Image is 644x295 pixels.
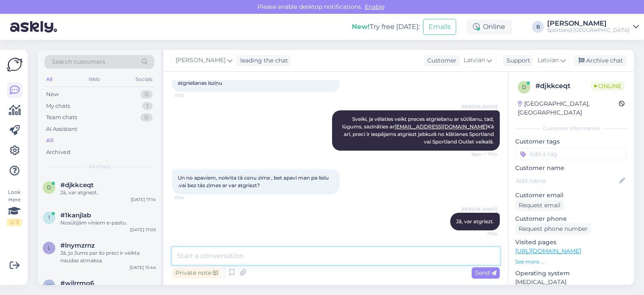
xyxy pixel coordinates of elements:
span: w [47,282,52,289]
button: Emails [423,19,456,35]
span: Un no apaviem, nokrita tā cenu zīme , bet apavi man pa lielu .vai bez tās zīmes ar var atgriezt? [178,175,330,188]
span: Jā, var atgriezt. [456,218,494,225]
p: See more ... [515,258,627,266]
div: # djkkceqt [535,81,591,91]
p: Customer tags [515,137,627,146]
div: [GEOGRAPHIC_DATA], [GEOGRAPHIC_DATA] [518,99,619,117]
span: Latvian [538,56,559,65]
span: Search customers [52,57,105,66]
span: d [522,84,526,90]
div: Online [466,19,512,34]
span: [PERSON_NAME] [176,56,226,65]
div: New [46,90,59,99]
div: B [532,21,544,33]
div: leading the chat [237,56,288,65]
span: l [48,245,51,251]
span: 1 [48,214,50,221]
div: Archived [46,148,70,157]
span: #lnymzrnz [60,242,95,249]
div: Team chats [46,113,77,122]
span: Seen ✓ 17:14 [466,151,497,157]
p: Customer email [515,191,627,200]
div: Jā, var atgriezt. [60,189,156,196]
span: Send [475,269,496,277]
img: Askly Logo [7,57,23,73]
span: All chats [89,163,110,170]
div: Support [503,56,530,65]
div: Look Here [7,188,22,226]
input: Add name [516,176,618,185]
div: Request email [515,200,564,211]
div: 0 [140,90,153,99]
div: Request phone number [515,223,591,235]
div: Customer information [515,125,627,132]
div: Nosūtījām viņiem e-pastu. [60,219,156,227]
p: Visited pages [515,238,627,247]
span: #1kanjlab [60,211,91,219]
a: [PERSON_NAME]Sportland [GEOGRAPHIC_DATA] [547,20,639,34]
span: Latvian [464,56,485,65]
div: [DATE] 17:05 [130,227,156,233]
span: #djkkceqt [60,181,93,189]
p: Customer name [515,164,627,172]
div: 2 / 3 [7,219,22,226]
span: d [47,184,51,191]
span: Sveiki, ja vēlaties veikt preces atgriešanu ar sūtīšanu, tad, lūgums, sazināties ar Kā arī, preci... [342,116,495,145]
div: Try free [DATE]: [352,22,420,32]
div: [PERSON_NAME] [547,20,630,27]
div: Private note [172,267,221,279]
div: Archive chat [574,55,626,66]
p: [MEDICAL_DATA] [515,278,627,287]
div: All [44,74,54,85]
input: Add a tag [515,148,627,160]
span: #wjlrrmo6 [60,279,94,287]
div: [DATE] 15:44 [130,264,156,271]
a: [EMAIL_ADDRESS][DOMAIN_NAME] [395,123,487,130]
p: Customer phone [515,214,627,223]
span: [PERSON_NAME] [461,104,497,110]
div: Sportland [GEOGRAPHIC_DATA] [547,27,630,34]
a: [URL][DOMAIN_NAME] [515,247,581,255]
span: [PERSON_NAME] [461,206,497,212]
div: 1 [142,102,153,110]
div: Web [87,74,101,85]
span: 17:14 [466,231,497,237]
b: New! [352,23,370,31]
div: Jā, jo Jums par šo preci ir veikta naudas atmaksa. [60,249,156,264]
div: All [46,136,54,145]
div: [DATE] 17:14 [131,196,156,203]
div: Socials [134,74,154,85]
div: 0 [140,113,153,122]
span: Enable [362,3,387,10]
div: AI Assistant [46,125,77,133]
span: 17:14 [174,195,206,201]
span: Online [591,81,625,91]
div: My chats [46,102,70,110]
span: 17:13 [174,92,206,99]
div: Customer [424,56,457,65]
p: Operating system [515,269,627,278]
